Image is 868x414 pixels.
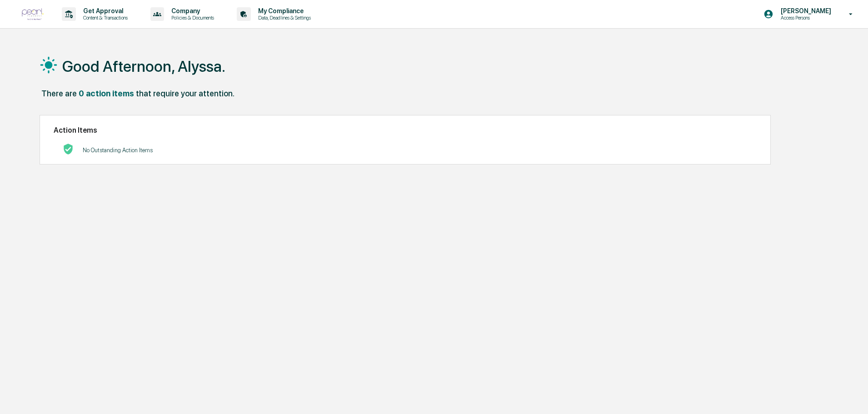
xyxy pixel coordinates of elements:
div: There are [41,89,77,98]
h1: Good Afternoon, Alyssa. [62,57,225,75]
h2: Action Items [54,126,757,135]
p: [PERSON_NAME] [773,7,836,15]
div: that require your attention. [136,89,234,98]
p: Data, Deadlines & Settings [251,15,315,21]
div: 0 action items [79,89,134,98]
p: Get Approval [76,7,132,15]
p: Policies & Documents [164,15,219,21]
img: No Actions logo [63,144,74,155]
p: My Compliance [251,7,315,15]
img: logo [22,8,44,20]
p: Company [164,7,219,15]
p: Content & Transactions [76,15,132,21]
p: Access Persons [773,15,836,21]
p: No Outstanding Action Items [83,147,153,154]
